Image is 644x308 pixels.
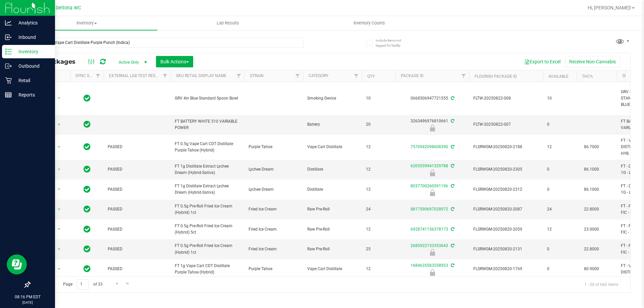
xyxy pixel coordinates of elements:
[547,121,573,128] span: 0
[411,227,448,232] a: 6928741156378173
[366,266,391,272] span: 12
[55,264,63,274] span: select
[108,166,167,173] span: PASSED
[411,243,448,248] a: 2685922153353643
[175,243,240,255] span: FT 0.5g Pre-Roll Fried Ice Cream (Hybrid) 1ct
[579,279,624,289] span: 1 - 20 of 660 items
[307,166,358,173] span: Distillate
[84,244,91,254] span: In Sync
[55,120,63,129] span: select
[307,144,358,150] span: Vape Cart Distillate
[175,203,240,216] span: FT 0.5g Pre-Roll Fried Ice Cream (Hybrid) 1ct
[581,165,602,174] span: 86.1000
[55,185,63,194] span: select
[5,77,12,84] inline-svg: Retail
[84,94,91,103] span: In Sync
[3,300,52,305] p: [DATE]
[160,70,171,82] a: Filter
[84,225,91,234] span: In Sync
[208,20,248,26] span: Lab Results
[473,186,539,193] span: FLSRWGM-20250820-2312
[547,206,573,212] span: 24
[394,170,470,176] div: Launch Hold
[12,33,52,41] p: Inbound
[547,246,573,252] span: 0
[548,74,569,79] a: Available
[108,246,167,252] span: PASSED
[12,48,52,56] p: Inventory
[157,16,299,30] a: Lab Results
[309,73,328,78] a: Category
[12,91,52,99] p: Reports
[473,95,539,102] span: FLTW-20250822-008
[93,70,104,82] a: Filter
[16,20,157,26] span: Inventory
[547,95,573,102] span: 10
[307,95,358,102] span: Smoking Device
[292,70,303,82] a: Filter
[249,166,299,173] span: Lychee Dream
[84,165,91,174] span: In Sync
[249,246,299,252] span: Fried Ice Cream
[366,144,391,150] span: 12
[458,70,469,82] a: Filter
[394,95,470,102] div: 0668506947721555
[565,56,620,67] button: Receive Non-Cannabis
[622,73,642,78] a: SKU Name
[175,118,240,131] span: FT BATTERY WHITE 510 VARIABLE POWER
[249,266,299,272] span: Purple Tahoe
[366,186,391,193] span: 12
[307,206,358,212] span: Raw Pre-Roll
[411,207,448,211] a: 8817590697028972
[450,96,454,101] span: Sync from Compliance System
[473,121,539,128] span: FLTW-20250822-007
[351,70,362,82] a: Filter
[411,164,448,168] a: 6205559941329788
[30,38,304,48] input: Search Package ID, Item Name, SKU, Lot or Part Number...
[581,142,602,152] span: 86.7000
[366,226,391,233] span: 12
[109,73,162,78] a: External Lab Test Result
[450,164,454,168] span: Sync from Compliance System
[16,16,157,30] a: Inventory
[547,226,573,233] span: 12
[56,5,81,11] span: Deltona WC
[473,144,539,150] span: FLSRWGM-20250820-2188
[367,74,375,79] a: Qty
[394,118,470,131] div: 3263496976810661
[55,94,63,103] span: select
[307,121,358,128] span: Battery
[366,95,391,102] span: 10
[249,206,299,212] span: Fried Ice Cream
[450,184,454,188] span: Sync from Compliance System
[5,63,12,69] inline-svg: Outbound
[547,144,573,150] span: 12
[108,144,167,150] span: PASSED
[366,121,391,128] span: 20
[55,165,63,174] span: select
[366,206,391,212] span: 24
[160,59,189,64] span: Bulk Actions
[450,227,454,232] span: Sync from Compliance System
[401,73,424,78] a: Package ID
[12,62,52,70] p: Outbound
[394,125,470,131] div: Newly Received
[366,166,391,173] span: 12
[581,185,602,194] span: 86.1000
[450,144,454,149] span: Sync from Compliance System
[108,226,167,233] span: PASSED
[450,119,454,123] span: Sync from Compliance System
[75,73,101,78] a: Sync Status
[84,120,91,129] span: In Sync
[299,16,440,30] a: Inventory Counts
[520,56,565,67] button: Export to Excel
[473,266,539,272] span: FLSRWGM-20250820-1769
[473,166,539,173] span: FLSRWGM-20250820-2305
[581,225,602,234] span: 23.0000
[12,76,52,84] p: Retail
[175,163,240,176] span: FT 1g Distillate Extract Lychee Dream (Hybrid-Sativa)
[307,226,358,233] span: Raw Pre-Roll
[475,74,517,79] a: Flourish Package ID
[5,91,12,98] inline-svg: Reports
[3,294,52,300] p: 08:16 PM EDT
